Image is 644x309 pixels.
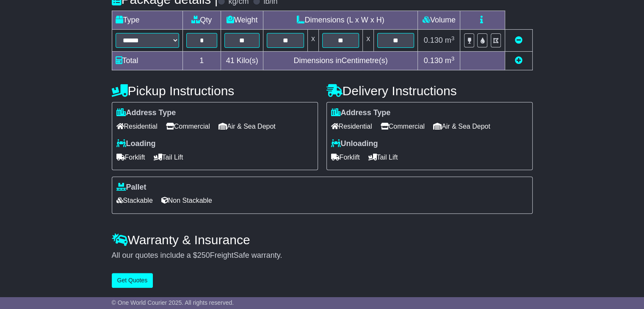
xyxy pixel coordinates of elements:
[263,52,418,70] td: Dimensions in Centimetre(s)
[381,120,425,133] span: Commercial
[221,52,263,70] td: Kilo(s)
[112,273,153,288] button: Get Quotes
[331,139,378,149] label: Unloading
[197,251,210,259] span: 250
[112,52,182,70] td: Total
[221,11,263,30] td: Weight
[451,35,455,41] sup: 3
[116,120,158,133] span: Residential
[116,108,176,118] label: Address Type
[445,56,455,65] span: m
[161,194,212,207] span: Non Stackable
[418,11,460,30] td: Volume
[166,120,210,133] span: Commercial
[226,56,235,65] span: 41
[154,151,183,164] span: Tail Lift
[451,55,455,62] sup: 3
[368,151,398,164] span: Tail Lift
[445,36,455,44] span: m
[116,183,146,192] label: Pallet
[112,233,533,247] h4: Warranty & Insurance
[331,108,391,118] label: Address Type
[433,120,490,133] span: Air & Sea Depot
[112,251,533,260] div: All our quotes include a $ FreightSafe warranty.
[331,151,360,164] span: Forklift
[116,151,145,164] span: Forklift
[307,30,318,52] td: x
[515,56,522,65] a: Add new item
[331,120,372,133] span: Residential
[424,36,443,44] span: 0.130
[263,11,418,30] td: Dimensions (L x W x H)
[116,194,153,207] span: Stackable
[515,36,522,44] a: Remove this item
[363,30,374,52] td: x
[112,11,182,30] td: Type
[326,84,533,98] h4: Delivery Instructions
[116,139,156,149] label: Loading
[182,52,221,70] td: 1
[182,11,221,30] td: Qty
[112,84,318,98] h4: Pickup Instructions
[424,56,443,65] span: 0.130
[112,299,234,306] span: © One World Courier 2025. All rights reserved.
[218,120,276,133] span: Air & Sea Depot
